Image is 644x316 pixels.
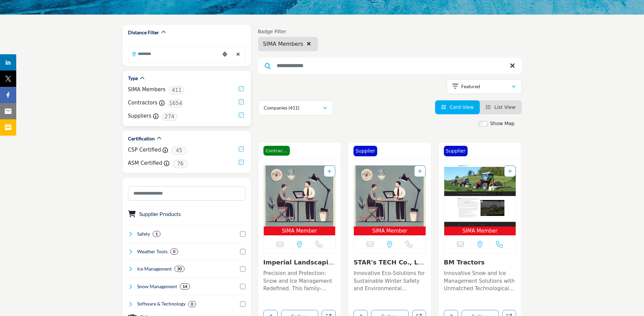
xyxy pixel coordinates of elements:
input: SIMA Members checkbox [239,86,244,91]
li: List View [480,100,522,114]
div: 0 Results For Software & Technology [188,301,196,307]
img: BM Tractors [444,165,516,226]
a: Open Listing in new tab [354,165,426,236]
a: STAR's TECH Co., Ltd... [353,259,424,273]
input: CSP Certified checkbox [239,146,244,152]
p: Precision and Protection: Snow and Ice Management Redefined. This family-owned and operated compa... [263,270,336,293]
h3: STAR's TECH Co., Ltd. [353,259,426,266]
a: Innovative Eco-Solutions for Sustainable Winter Safety and Environmental Preservation Operating i... [353,268,426,293]
span: 76 [173,160,188,168]
div: Clear search location [233,47,243,62]
input: Contractors checkbox [239,99,244,104]
label: CSP Certified [128,146,161,154]
label: ASM Certified [128,159,163,167]
p: Companies (411) [264,104,299,111]
a: Add To List [508,169,512,174]
span: 274 [162,113,177,121]
a: Open Listing in new tab [444,165,516,236]
h2: Distance Filter [128,29,159,36]
p: Supplier [356,147,375,155]
h3: Imperial Landscaping [263,259,336,266]
a: Add To List [327,169,331,174]
b: 0 [173,249,175,254]
input: Select Ice Management checkbox [240,266,245,272]
p: Innovative Snow and Ice Management Solutions with Unmatched Technological Excellence This industr... [444,270,516,293]
h4: Safety: Safety refers to the measures, practices, and protocols implemented to protect individual... [137,231,150,237]
label: Suppliers [128,112,152,120]
div: 1 Results For Safety [153,231,160,237]
a: BM Tractors [444,259,485,266]
input: Select Software & Technology checkbox [240,301,245,307]
button: Supplier Products [139,210,181,218]
h2: Certification [128,135,155,142]
label: Show Map [490,120,515,127]
input: Search Category [128,186,245,201]
span: SIMA Member [446,227,515,235]
span: 45 [171,146,187,155]
input: ASM Certified checkbox [239,160,244,165]
input: Search Keyword [258,58,522,74]
span: SIMA Member [265,227,334,235]
h2: Type [128,75,138,82]
p: Featured [461,83,480,90]
span: SIMA Member [355,227,424,235]
li: Card View [435,100,480,114]
a: Precision and Protection: Snow and Ice Management Redefined. This family-owned and operated compa... [263,268,336,293]
a: Imperial Landscaping... [263,259,335,273]
span: SIMA Members [263,40,303,48]
div: 14 Results For Snow Management [180,283,190,290]
h4: Weather Tools: Weather Tools refer to instruments, software, and technologies used to monitor, pr... [137,248,168,255]
input: Suppliers checkbox [239,113,244,118]
p: Supplier [446,147,466,155]
input: Select Snow Management checkbox [240,284,245,289]
button: Featured [447,79,522,94]
button: Companies (411) [258,100,333,115]
a: View Card [441,104,474,110]
input: Select Safety checkbox [240,231,245,237]
a: Innovative Snow and Ice Management Solutions with Unmatched Technological Excellence This industr... [444,268,516,293]
h3: BM Tractors [444,259,516,266]
p: Innovative Eco-Solutions for Sustainable Winter Safety and Environmental Preservation Operating i... [353,270,426,293]
label: Contractors [128,99,158,107]
b: 1 [155,232,158,236]
a: Add To List [418,169,422,174]
input: Search Location [128,47,220,60]
h4: Snow Management: Snow management involves the removal, relocation, and mitigation of snow accumul... [137,283,177,290]
div: 0 Results For Weather Tools [170,249,178,255]
span: 411 [169,86,184,95]
span: Card View [450,104,473,110]
img: Imperial Landscaping [264,165,336,226]
a: Open Listing in new tab [264,165,336,236]
a: View List [486,104,516,110]
div: 30 Results For Ice Management [174,266,185,272]
b: 0 [191,302,193,307]
h4: Ice Management: Ice management involves the control, removal, and prevention of ice accumulation ... [137,265,172,272]
span: Contractor [263,146,290,156]
b: 30 [177,266,182,271]
img: STAR's TECH Co., Ltd. [354,165,426,226]
span: List View [494,104,515,110]
span: 1654 [168,99,183,108]
div: Choose your current location [220,47,230,62]
label: SIMA Members [128,86,166,94]
input: Select Weather Tools checkbox [240,249,245,254]
h4: Software & Technology: Software & Technology encompasses the development, implementation, and use... [137,300,186,307]
h6: Badge Filter [258,29,318,35]
b: 14 [183,284,187,289]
